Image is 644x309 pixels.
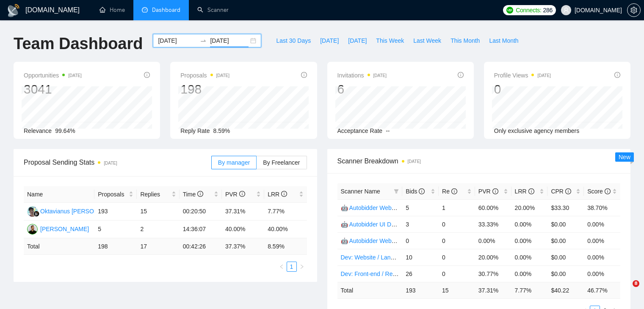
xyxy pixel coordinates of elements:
span: Proposals [98,190,127,199]
a: 🤖 Autobidder Website Design 1.8 [341,204,431,211]
td: 26 [402,265,439,282]
button: This Month [446,34,484,47]
div: [PERSON_NAME] [40,224,89,234]
td: 0.00% [475,232,511,249]
img: OO [27,206,38,217]
time: [DATE] [68,73,81,78]
td: Total [337,282,403,298]
div: 198 [180,81,229,97]
span: info-circle [451,188,457,194]
time: [DATE] [104,161,117,166]
span: info-circle [281,191,287,197]
th: Replies [137,186,179,203]
div: 3041 [24,81,82,97]
button: Last 30 Days [271,34,315,47]
span: info-circle [492,188,498,194]
span: Reply Rate [180,127,210,134]
iframe: Intercom live chat [615,280,636,301]
td: $0.00 [547,216,584,232]
input: Start date [158,36,196,45]
span: [DATE] [348,36,367,45]
a: Dev: Front-end / React / Next.js / WebGL / GSAP [341,270,470,277]
span: setting [627,7,640,14]
td: 7.77% [264,203,307,221]
time: [DATE] [216,73,229,78]
span: Acceptance Rate [337,127,383,134]
li: Previous Page [276,262,287,272]
td: 3 [402,216,439,232]
td: 0.00% [511,232,548,249]
button: Last Week [409,34,446,47]
button: [DATE] [343,34,371,47]
span: info-circle [239,191,245,197]
a: setting [627,7,641,14]
span: LRR [268,191,287,198]
span: dashboard [142,7,148,13]
span: Only exclusive agency members [494,127,580,134]
span: Invitations [337,70,387,80]
span: 8.59% [213,127,230,134]
a: 🤖 Autobidder UI Design 1.8 [341,221,416,228]
td: 5 [94,221,137,238]
td: 0.00% [511,265,548,282]
a: homeHome [100,6,125,14]
span: By Freelancer [263,159,300,166]
td: 37.31% [222,203,264,221]
td: $0.00 [547,232,584,249]
td: 40.00% [264,221,307,238]
span: Proposals [180,70,229,80]
td: 14:36:07 [180,221,222,238]
span: info-circle [197,191,203,197]
td: 33.33% [475,216,511,232]
td: 0.00% [584,249,620,265]
td: 0.00% [584,232,620,249]
span: Profile Views [494,70,551,80]
a: 1 [287,262,296,271]
span: filter [392,185,401,198]
td: $33.30 [547,199,584,216]
td: $ 40.22 [547,282,584,298]
span: Score [587,188,610,195]
td: 20.00% [511,199,548,216]
time: [DATE] [537,73,550,78]
span: PVR [225,191,245,198]
span: PVR [478,188,498,195]
img: gigradar-bm.png [33,211,39,217]
td: 00:20:50 [180,203,222,221]
h1: Team Dashboard [14,34,143,54]
button: Last Month [484,34,523,47]
td: 0.00% [584,216,620,232]
span: filter [394,189,399,194]
span: info-circle [565,188,571,194]
time: [DATE] [373,73,387,78]
td: 20.00% [475,249,511,265]
span: Last 30 Days [276,36,311,45]
span: LRR [515,188,534,195]
td: 37.31 % [475,282,511,298]
span: info-circle [458,72,464,78]
span: Scanner Breakdown [337,156,621,166]
td: 00:42:26 [180,238,222,255]
span: Last Week [413,36,441,45]
span: Replies [140,190,169,199]
span: CPR [551,188,571,195]
span: Relevance [24,127,52,134]
td: 15 [439,282,475,298]
td: Total [24,238,94,255]
input: End date [210,36,249,45]
td: 46.77 % [584,282,620,298]
span: left [279,264,284,269]
span: to [200,37,207,44]
li: 1 [287,262,297,272]
span: By manager [218,159,250,166]
a: 🤖 Autobidder Website DEV 1.6 [341,237,425,244]
td: 8.59 % [264,238,307,255]
span: -- [386,127,390,134]
td: 1 [439,199,475,216]
span: swap-right [200,37,207,44]
span: This Week [376,36,404,45]
img: upwork-logo.png [506,7,513,14]
span: New [619,154,630,160]
span: Scanner Name [341,188,380,195]
td: 0 [402,232,439,249]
